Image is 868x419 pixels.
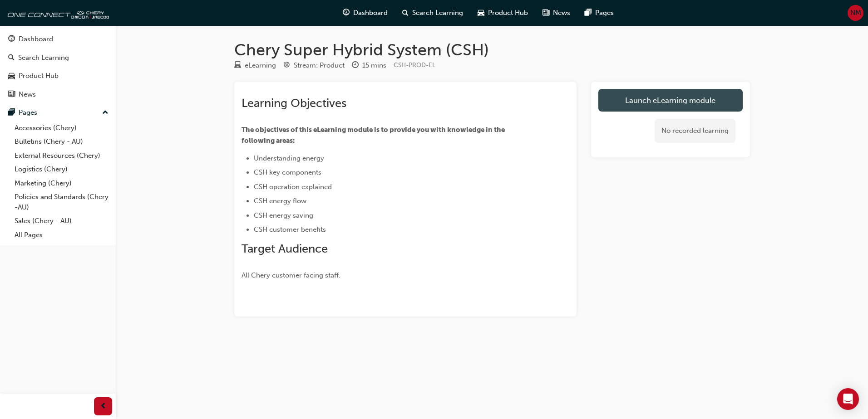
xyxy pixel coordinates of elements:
[335,4,395,22] a: guage-iconDashboard
[4,68,112,84] a: Product Hub
[8,54,15,62] span: search-icon
[362,60,386,71] div: 15 mins
[4,29,112,104] button: DashboardSearch LearningProduct HubNews
[242,96,346,110] span: Learning Objectives
[655,119,735,143] div: No recorded learning
[488,8,528,18] span: Product Hub
[11,149,112,163] a: External Resources (Chery)
[254,197,306,205] span: CSH energy flow
[254,225,326,234] span: CSH customer benefits
[850,8,861,18] span: NM
[395,4,470,22] a: search-iconSearch Learning
[352,62,359,70] span: clock-icon
[585,7,592,19] span: pages-icon
[19,34,53,44] div: Dashboard
[254,211,313,219] span: CSH energy saving
[598,89,743,112] a: Launch eLearning module
[848,5,863,21] button: NM
[553,8,570,18] span: News
[542,7,549,19] span: news-icon
[478,7,484,19] span: car-icon
[402,7,409,19] span: search-icon
[8,35,15,44] span: guage-icon
[837,388,859,410] div: Open Intercom Messenger
[254,154,324,162] span: Understanding energy
[470,4,535,22] a: car-iconProduct Hub
[11,228,112,242] a: All Pages
[4,104,112,121] button: Pages
[394,61,435,69] span: Learning resource code
[8,91,15,99] span: news-icon
[19,107,37,118] div: Pages
[11,162,112,176] a: Logistics (Chery)
[8,109,15,117] span: pages-icon
[11,135,112,149] a: Bulletins (Chery - AU)
[234,62,241,70] span: learningResourceType_ELEARNING-icon
[242,271,340,279] span: All Chery customer facing staff.
[19,89,36,100] div: News
[283,60,345,71] div: Stream
[353,8,388,18] span: Dashboard
[234,60,276,71] div: Type
[4,49,112,66] a: Search Learning
[11,176,112,190] a: Marketing (Chery)
[5,4,109,22] img: oneconnect
[535,4,577,22] a: news-iconNews
[283,62,290,70] span: target-icon
[102,107,108,119] span: up-icon
[19,71,59,81] div: Product Hub
[577,4,621,22] a: pages-iconPages
[242,242,328,256] span: Target Audience
[412,8,463,18] span: Search Learning
[11,190,112,214] a: Policies and Standards (Chery -AU)
[8,72,15,80] span: car-icon
[100,401,107,412] span: prev-icon
[18,53,69,63] div: Search Learning
[343,7,350,19] span: guage-icon
[4,31,112,48] a: Dashboard
[234,40,750,60] h1: Chery Super Hybrid System (CSH)
[245,60,276,71] div: eLearning
[352,60,386,71] div: Duration
[254,183,332,191] span: CSH operation explained
[11,121,112,135] a: Accessories (Chery)
[11,214,112,228] a: Sales (Chery - AU)
[242,126,506,145] span: The objectives of this eLearning module is to provide you with knowledge in the following areas:
[254,168,321,176] span: CSH key components
[4,86,112,103] a: News
[595,8,614,18] span: Pages
[294,60,345,71] div: Stream: Product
